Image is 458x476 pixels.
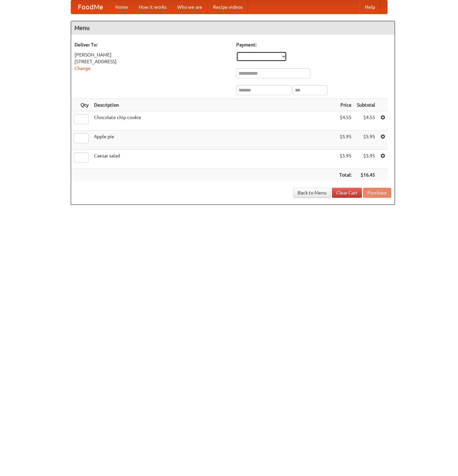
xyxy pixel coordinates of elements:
th: Qty [71,99,91,111]
td: $4.55 [354,111,378,131]
a: Back to Menu [293,188,331,198]
td: $5.95 [354,131,378,150]
td: Caesar salad [91,150,337,169]
a: Recipe videos [208,0,248,14]
a: Who we are [172,0,208,14]
th: Description [91,99,337,111]
button: Purchase [363,188,391,198]
div: [PERSON_NAME] [74,51,230,58]
a: Change [74,66,91,71]
td: $5.95 [337,131,354,150]
h5: Deliver To: [74,41,230,48]
th: Total: [337,169,354,181]
th: Price [337,99,354,111]
th: $16.45 [354,169,378,181]
a: Help [360,0,380,14]
td: Apple pie [91,131,337,150]
th: Subtotal [354,99,378,111]
a: Clear Cart [332,188,362,198]
td: $5.95 [337,150,354,169]
a: FoodMe [71,0,110,14]
a: How it works [133,0,172,14]
h4: Menu [71,21,395,35]
a: Home [110,0,133,14]
div: [STREET_ADDRESS] [74,58,230,65]
td: $5.95 [354,150,378,169]
h5: Payment: [236,41,391,48]
td: $4.55 [337,111,354,131]
td: Chocolate chip cookie [91,111,337,131]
